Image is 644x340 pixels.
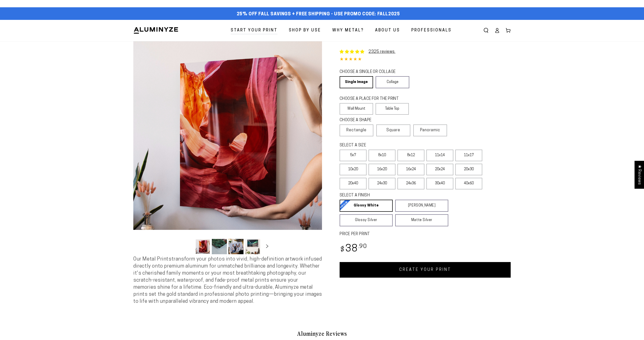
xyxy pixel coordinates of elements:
[340,262,511,278] a: CREATE YOUR PRINT
[231,27,277,34] span: Start Your Print
[346,127,367,133] span: Rectangle
[133,27,179,34] img: Aluminyze
[376,76,409,88] a: Collage
[375,27,400,34] span: About Us
[340,214,393,226] a: Glossy Silver
[455,178,482,189] label: 40x60
[369,164,395,175] label: 16x20
[227,24,281,37] a: Start Your Print
[411,27,452,34] span: Professionals
[133,41,322,256] media-gallery: Gallery Viewer
[237,12,400,17] span: 25% off FALL Savings + Free Shipping - Use Promo Code: FALL2025
[408,24,455,37] a: Professionals
[175,329,469,338] h2: Aluminyze Reviews
[455,164,482,175] label: 20x30
[397,164,424,175] label: 16x24
[397,150,424,161] label: 8x12
[340,200,393,212] a: Glossy White
[426,150,453,161] label: 11x14
[133,257,322,304] span: Our Metal Prints transform your photos into vivid, high-definition artwork infused directly onto ...
[426,178,453,189] label: 30x40
[397,178,424,189] label: 24x36
[340,117,405,123] legend: CHOOSE A SHAPE
[340,164,367,175] label: 10x20
[340,231,511,237] label: PRICE PER PRINT
[340,49,395,55] a: 2325 reviews.
[245,239,260,254] button: Load image 4 in gallery view
[340,76,373,88] a: Single Image
[376,103,409,115] label: Table Top
[340,246,345,253] span: $
[371,24,404,37] a: About Us
[358,244,367,249] sup: .90
[285,24,325,37] a: Shop By Use
[340,103,373,115] label: Wall Mount
[262,241,273,252] button: Slide right
[455,150,482,161] label: 11x17
[395,200,448,212] a: [PERSON_NAME]
[369,150,395,161] label: 8x10
[369,50,395,54] a: 2325 reviews.
[228,239,244,254] button: Load image 3 in gallery view
[426,164,453,175] label: 20x24
[340,56,511,63] div: 4.85 out of 5.0 stars
[340,178,367,189] label: 20x40
[340,69,405,75] legend: CHOOSE A SINGLE OR COLLAGE
[369,178,395,189] label: 24x30
[212,239,227,254] button: Load image 2 in gallery view
[420,128,440,132] span: Panoramic
[289,27,321,34] span: Shop By Use
[634,161,644,189] div: Click to open Judge.me floating reviews tab
[329,24,368,37] a: Why Metal?
[340,150,367,161] label: 5x7
[340,244,367,254] bdi: 38
[340,96,404,102] legend: CHOOSE A PLACE FOR THE PRINT
[395,214,448,226] a: Matte Silver
[386,127,400,133] span: Square
[340,143,440,148] legend: SELECT A SIZE
[332,27,364,34] span: Why Metal?
[340,193,436,198] legend: SELECT A FINISH
[480,25,492,36] summary: Search our site
[183,241,194,252] button: Slide left
[195,239,210,254] button: Load image 1 in gallery view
